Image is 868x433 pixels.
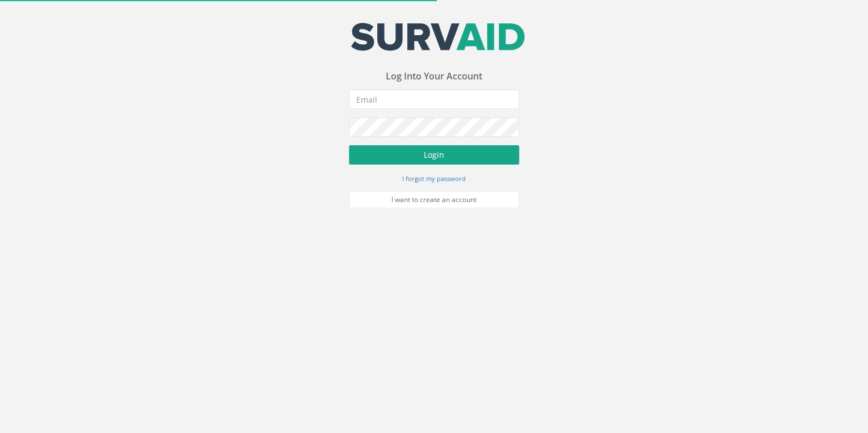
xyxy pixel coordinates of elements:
[402,173,466,183] a: I forgot my password
[349,90,519,109] input: Email
[349,145,519,165] button: Login
[402,174,466,183] small: I forgot my password
[349,72,519,82] h3: Log Into Your Account
[349,191,519,208] a: I want to create an account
